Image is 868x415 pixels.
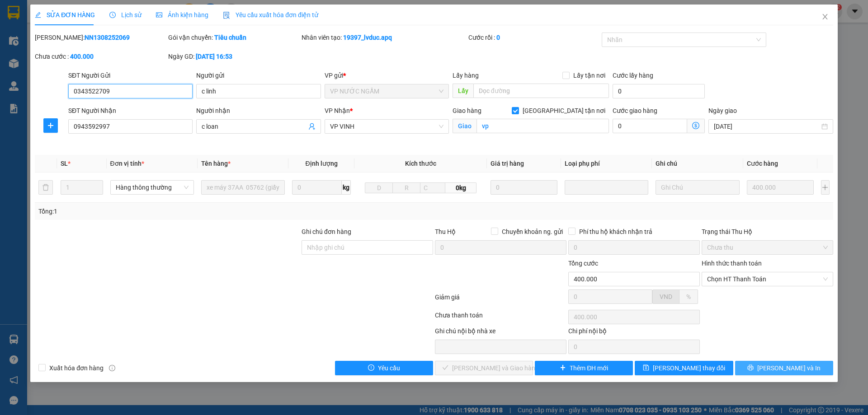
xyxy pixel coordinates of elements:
[686,293,691,300] span: %
[498,227,566,237] span: Chuyển khoản ng. gửi
[343,34,392,41] b: 19397_lvduc.apq
[747,160,778,167] span: Cước hàng
[308,123,316,130] span: user-add
[201,180,285,195] input: VD: Bàn, Ghế
[707,241,828,254] span: Chưa thu
[453,119,476,133] span: Giao
[109,11,142,19] span: Lịch sử
[168,51,300,61] div: Ngày GD:
[223,12,230,19] img: icon
[496,34,500,41] b: 0
[708,107,737,114] label: Ngày giao
[35,33,166,42] div: [PERSON_NAME]:
[757,363,821,373] span: [PERSON_NAME] và In
[445,182,476,193] span: 0kg
[302,33,467,42] div: Nhân viên tạo:
[476,119,609,133] input: Giao tận nơi
[473,84,609,98] input: Dọc đường
[434,292,567,308] div: Giảm giá
[747,180,814,195] input: 0
[812,5,838,30] button: Close
[821,13,829,20] span: close
[214,34,246,41] b: Tiêu chuẩn
[435,361,533,375] button: check[PERSON_NAME] và Giao hàng
[342,180,351,195] span: kg
[702,227,833,237] div: Trạng thái Thu Hộ
[652,155,743,173] th: Ghi chú
[168,33,300,42] div: Gói vận chuyển:
[330,120,443,133] span: VP VINH
[613,72,653,79] label: Cước lấy hàng
[335,361,433,375] button: exclamation-circleYêu cầu
[707,272,828,286] span: Chọn HT Thanh Toán
[68,70,193,80] div: SĐT Người Gửi
[420,182,445,193] input: C
[568,326,700,340] div: Chi phí nội bộ
[692,122,699,129] span: dollar-circle
[35,12,41,18] span: edit
[156,11,208,19] span: Ảnh kiện hàng
[714,121,819,131] input: Ngày giao
[201,160,231,167] span: Tên hàng
[519,106,609,116] span: [GEOGRAPHIC_DATA] tận nơi
[570,70,609,80] span: Lấy tận nơi
[378,363,400,373] span: Yêu cầu
[305,160,337,167] span: Định lượng
[116,181,189,194] span: Hàng thông thường
[702,260,762,267] label: Hình thức thanh toán
[561,155,652,173] th: Loại phụ phí
[61,160,68,167] span: SL
[434,310,567,326] div: Chưa thanh toán
[196,106,321,116] div: Người nhận
[109,365,115,371] span: info-circle
[453,107,481,114] span: Giao hàng
[156,12,162,18] span: picture
[656,180,739,195] input: Ghi Chú
[735,361,833,375] button: printer[PERSON_NAME] và In
[85,34,130,41] b: NN1308252069
[570,363,608,373] span: Thêm ĐH mới
[330,84,443,98] span: VP NƯỚC NGẦM
[435,228,456,235] span: Thu Hộ
[821,180,830,195] button: plus
[302,228,351,235] label: Ghi chú đơn hàng
[43,118,58,133] button: plus
[613,84,705,98] input: Cước lấy hàng
[368,364,374,372] span: exclamation-circle
[223,11,318,19] span: Yêu cầu xuất hóa đơn điện tử
[68,106,193,116] div: SĐT Người Nhận
[653,363,725,373] span: [PERSON_NAME] thay đổi
[535,361,633,375] button: plusThêm ĐH mới
[392,182,420,193] input: R
[365,182,393,193] input: D
[576,227,656,237] span: Phí thu hộ khách nhận trả
[35,51,166,61] div: Chưa cước :
[468,33,600,42] div: Cước rồi :
[560,364,566,372] span: plus
[613,107,657,114] label: Cước giao hàng
[325,70,449,80] div: VP gửi
[453,72,479,79] span: Lấy hàng
[35,11,95,19] span: SỬA ĐƠN HÀNG
[491,160,524,167] span: Giá trị hàng
[44,122,57,129] span: plus
[405,160,436,167] span: Kích thước
[110,160,144,167] span: Đơn vị tính
[643,364,649,372] span: save
[613,119,687,133] input: Cước giao hàng
[38,206,335,216] div: Tổng: 1
[196,70,321,80] div: Người gửi
[109,12,116,18] span: clock-circle
[70,53,94,60] b: 400.000
[196,53,232,60] b: [DATE] 16:53
[660,293,672,300] span: VND
[38,180,53,195] button: delete
[747,364,754,372] span: printer
[435,326,566,340] div: Ghi chú nội bộ nhà xe
[325,107,350,114] span: VP Nhận
[568,260,598,267] span: Tổng cước
[635,361,733,375] button: save[PERSON_NAME] thay đổi
[46,363,107,373] span: Xuất hóa đơn hàng
[453,84,473,98] span: Lấy
[302,240,433,255] input: Ghi chú đơn hàng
